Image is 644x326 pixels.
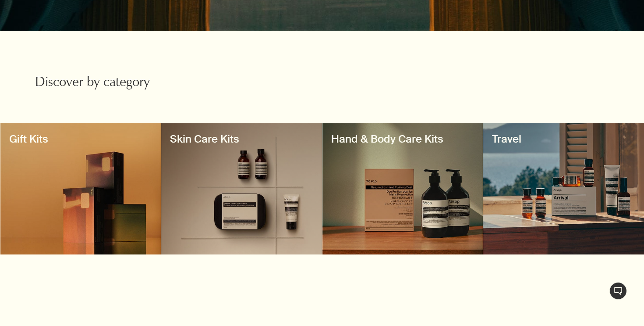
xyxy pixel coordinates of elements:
h3: Skin Care Kits [170,132,313,146]
a: Aesop skincare products and a kit arranged alongside a white object on a beige textured surface.S... [161,123,322,254]
a: Aesop Resurrection duet set paper packaging arranged next to two Aesop amber pump bottles on a wo... [322,123,483,254]
a: A view of buildings through the windowsTravel [483,123,644,254]
a: Three of Aesop's Seasonal Gift Kits for 2024Gift Kits [0,123,161,254]
button: Live Assistance [609,282,627,300]
h3: Hand & Body Care Kits [331,132,474,146]
h2: Discover by category [35,75,226,92]
h3: Travel [492,132,635,146]
h3: Gift Kits [9,132,152,146]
